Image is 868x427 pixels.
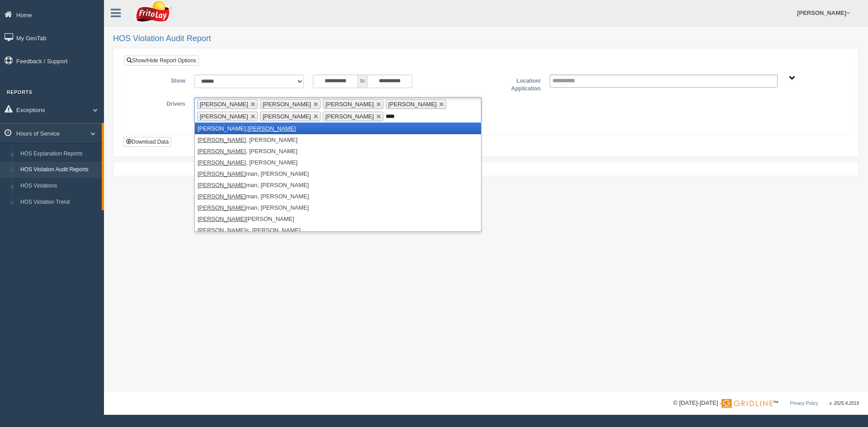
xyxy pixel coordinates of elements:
span: [PERSON_NAME] [263,101,311,108]
li: man, [PERSON_NAME] [195,168,481,179]
li: man, [PERSON_NAME] [195,191,481,202]
span: [PERSON_NAME] [325,113,374,120]
em: [PERSON_NAME] [198,193,246,200]
a: Privacy Policy [790,401,818,406]
li: s, [PERSON_NAME] [195,225,481,236]
em: [PERSON_NAME] [198,204,246,211]
img: Gridline [722,399,773,408]
em: [PERSON_NAME] [248,125,296,132]
em: [PERSON_NAME] [198,148,246,155]
em: [PERSON_NAME] [198,170,246,177]
li: man, [PERSON_NAME] [195,179,481,191]
label: Location/ Application [486,75,545,93]
span: [PERSON_NAME] [388,101,437,108]
a: HOS Explanation Reports [16,146,102,162]
em: [PERSON_NAME] [198,159,246,166]
li: , [PERSON_NAME] [195,134,481,145]
a: HOS Violations [16,178,102,194]
em: [PERSON_NAME] [198,182,246,188]
button: Download Data [123,137,171,147]
em: [PERSON_NAME] [198,136,246,143]
li: man, [PERSON_NAME] [195,202,481,213]
span: [PERSON_NAME] [325,101,374,108]
label: Show [131,75,190,85]
li: [PERSON_NAME], [195,123,481,134]
span: v. 2025.4.2019 [830,401,859,406]
h2: HOS Violation Audit Report [113,34,859,43]
span: [PERSON_NAME] [200,101,248,108]
span: [PERSON_NAME] [263,113,311,120]
div: © [DATE]-[DATE] - ™ [673,399,859,408]
label: Drivers [131,98,190,108]
a: HOS Violation Audit Reports [16,162,102,178]
li: , [PERSON_NAME] [195,145,481,157]
a: Show/Hide Report Options [124,56,199,66]
a: HOS Violation Trend [16,194,102,211]
li: [PERSON_NAME] [195,213,481,225]
span: to [358,75,367,88]
span: [PERSON_NAME] [200,113,248,120]
li: , [PERSON_NAME] [195,157,481,168]
em: [PERSON_NAME] [198,227,246,234]
em: [PERSON_NAME] [198,216,246,222]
